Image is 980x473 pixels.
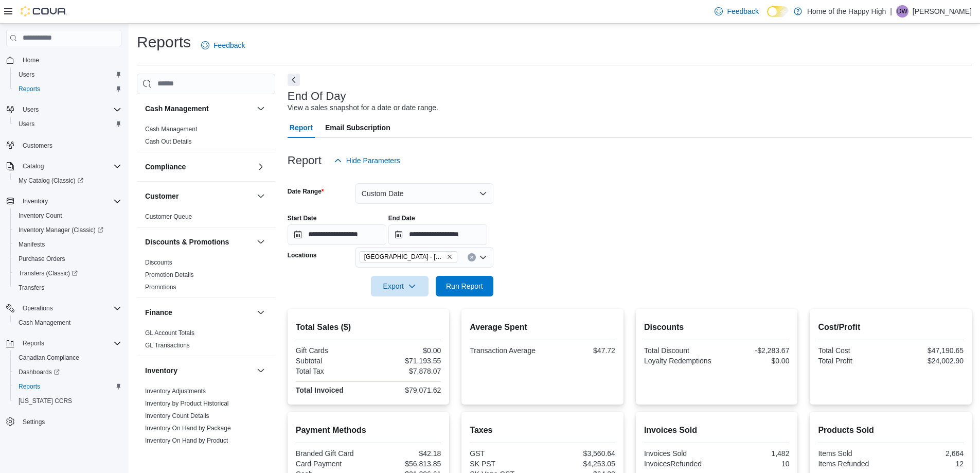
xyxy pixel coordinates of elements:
[145,399,229,408] span: Inventory by Product Historical
[19,212,62,220] span: Inventory Count
[145,138,192,145] a: Cash Out Details
[14,238,49,251] a: Manifests
[19,337,121,349] span: Reports
[468,253,476,261] button: Clear input
[893,357,964,365] div: $24,002.90
[19,103,43,116] button: Users
[447,254,453,260] button: Remove North Battleford - Elkadri Plaza - Fire & Flower from selection in this group
[145,191,179,201] h3: Customer
[137,211,275,227] div: Customer
[145,237,253,247] button: Discounts & Promotions
[14,224,108,236] a: Inventory Manager (Classic)
[145,137,192,146] span: Cash Out Details
[818,424,964,436] h2: Products Sold
[288,187,324,196] label: Date Range
[360,251,457,262] span: North Battleford - Elkadri Plaza - Fire & Flower
[10,394,126,408] button: [US_STATE] CCRS
[290,117,313,138] span: Report
[6,48,121,456] nav: Complex example
[14,380,121,393] span: Reports
[145,449,207,457] span: Inventory Transactions
[288,251,317,259] label: Locations
[14,267,82,279] a: Transfers (Classic)
[19,54,121,66] span: Home
[10,266,126,281] a: Transfers (Classic)
[296,449,366,458] div: Branded Gift Card
[10,67,126,82] button: Users
[19,139,57,152] a: Customers
[137,256,275,297] div: Discounts & Promotions
[19,195,121,207] span: Inventory
[19,85,40,93] span: Reports
[644,357,715,365] div: Loyalty Redemptions
[19,177,83,185] span: My Catalog (Classic)
[145,191,253,201] button: Customer
[19,255,65,263] span: Purchase Orders
[767,17,768,17] span: Dark Mode
[145,237,229,247] h3: Discounts & Promotions
[19,368,60,376] span: Dashboards
[19,416,49,428] a: Settings
[14,267,121,279] span: Transfers (Classic)
[10,208,126,223] button: Inventory Count
[346,155,400,166] span: Hide Parameters
[479,253,487,261] button: Open list of options
[2,52,126,67] button: Home
[14,352,121,364] span: Canadian Compliance
[10,379,126,394] button: Reports
[23,106,39,114] span: Users
[255,102,267,115] button: Cash Management
[288,224,386,245] input: Press the down key to open a popover containing a calendar.
[19,269,78,277] span: Transfers (Classic)
[145,103,209,114] h3: Cash Management
[255,236,267,248] button: Discounts & Promotions
[19,337,48,349] button: Reports
[913,5,972,17] p: [PERSON_NAME]
[818,357,888,365] div: Total Profit
[145,126,197,133] a: Cash Management
[14,253,69,265] a: Purchase Orders
[145,412,209,420] span: Inventory Count Details
[14,253,121,265] span: Purchase Orders
[14,395,76,407] a: [US_STATE] CCRS
[288,90,346,102] h3: End Of Day
[545,346,615,355] div: $47.72
[807,5,886,17] p: Home of the Happy High
[145,437,228,444] a: Inventory On Hand by Product
[10,82,126,96] button: Reports
[370,449,441,458] div: $42.18
[727,6,758,16] span: Feedback
[145,329,194,337] a: GL Account Totals
[296,321,441,334] h2: Total Sales ($)
[14,317,75,329] a: Cash Management
[19,195,52,207] button: Inventory
[145,284,176,291] a: Promotions
[14,68,39,81] a: Users
[145,424,231,432] span: Inventory On Hand by Package
[296,367,366,375] div: Total Tax
[145,412,209,419] a: Inventory Count Details
[19,284,44,292] span: Transfers
[145,436,228,445] span: Inventory On Hand by Product
[296,424,441,436] h2: Payment Methods
[19,160,121,172] span: Catalog
[10,316,126,330] button: Cash Management
[388,224,487,245] input: Press the down key to open a popover containing a calendar.
[145,213,192,220] a: Customer Queue
[14,366,121,378] span: Dashboards
[288,74,300,86] button: Next
[10,351,126,365] button: Canadian Compliance
[2,137,126,152] button: Customers
[137,32,191,52] h1: Reports
[10,117,126,131] button: Users
[2,336,126,351] button: Reports
[296,386,344,394] strong: Total Invoiced
[14,174,121,187] span: My Catalog (Classic)
[2,194,126,208] button: Inventory
[19,54,43,66] a: Home
[296,357,366,365] div: Subtotal
[19,138,121,151] span: Customers
[470,449,540,458] div: GST
[370,460,441,468] div: $56,813.85
[2,159,126,173] button: Catalog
